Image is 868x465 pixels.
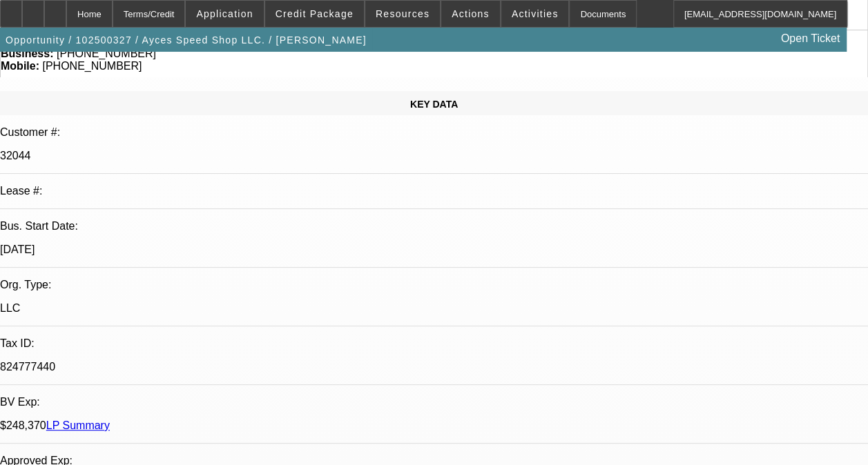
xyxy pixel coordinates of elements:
span: Application [196,8,253,19]
span: Resources [376,8,430,19]
a: LP Summary [46,419,110,431]
a: Open Ticket [775,27,845,50]
button: Activities [501,1,569,27]
button: Resources [365,1,440,27]
span: [PHONE_NUMBER] [42,60,142,72]
button: Application [186,1,263,27]
span: Opportunity / 102500327 / Ayces Speed Shop LLC. / [PERSON_NAME] [6,34,367,46]
span: KEY DATA [410,99,458,110]
strong: Mobile: [1,60,39,72]
button: Credit Package [265,1,364,27]
span: Credit Package [276,8,354,19]
button: Actions [441,1,500,27]
span: Activities [512,8,559,19]
span: Actions [452,8,490,19]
